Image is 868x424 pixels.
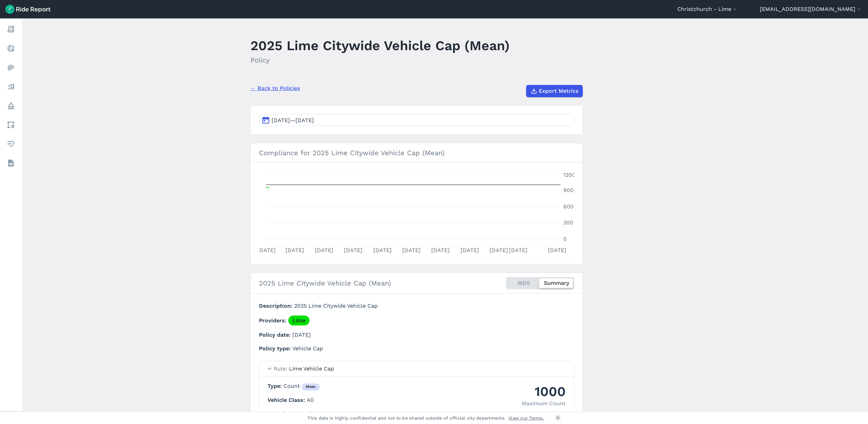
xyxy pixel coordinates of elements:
[526,85,583,97] button: Export Metrics
[677,5,738,13] button: Christchurch - Lime
[305,410,312,417] span: All
[302,383,320,391] div: mean
[5,119,17,131] a: Areas
[259,332,292,338] span: Policy date
[522,399,566,408] div: Maximum Count
[259,114,574,126] button: [DATE]—[DATE]
[431,247,450,253] tspan: [DATE]
[259,345,292,352] span: Policy type
[257,247,276,253] tspan: [DATE]
[267,410,305,417] span: Day of Week
[259,303,294,309] span: Description
[373,247,392,253] tspan: [DATE]
[344,247,362,253] tspan: [DATE]
[250,36,510,55] h1: 2025 Lime Citywide Vehicle Cap (Mean)
[539,87,578,95] span: Export Metrics
[5,138,17,150] a: Health
[5,5,50,14] img: Ride Report
[563,187,574,193] tspan: 900
[563,219,573,226] tspan: 300
[5,100,17,112] a: Policy
[461,247,479,253] tspan: [DATE]
[5,81,17,93] a: Analyze
[288,316,309,325] a: Lime
[522,382,566,401] div: 1000
[294,303,378,309] span: 2025 Lime Citywide Vehicle Cap
[250,55,510,65] h2: Policy
[5,157,17,169] a: Datasets
[5,23,17,35] a: Report
[315,247,333,253] tspan: [DATE]
[284,383,320,389] span: Count
[563,203,574,210] tspan: 600
[548,247,566,253] tspan: [DATE]
[490,247,508,253] tspan: [DATE]
[508,415,544,421] a: View our Terms.
[292,345,323,352] span: Vehicle Cap
[267,397,307,403] span: Vehicle Class
[286,247,304,253] tspan: [DATE]
[251,143,582,162] h3: Compliance for 2025 Lime Citywide Vehicle Cap (Mean)
[760,5,863,13] button: [EMAIL_ADDRESS][DOMAIN_NAME]
[250,84,300,92] a: ← Back to Policies
[307,397,314,403] span: All
[289,365,334,372] span: Lime Vehicle Cap
[259,361,574,377] summary: RuleLime Vehicle Cap
[274,365,289,372] span: Rule
[509,247,527,253] tspan: [DATE]
[5,61,17,74] a: Heatmaps
[292,332,311,338] span: [DATE]
[5,42,17,55] a: Realtime
[402,247,421,253] tspan: [DATE]
[563,236,567,242] tspan: 0
[272,117,314,123] span: [DATE]—[DATE]
[259,317,288,324] span: Providers
[563,172,575,178] tspan: 1200
[259,278,391,288] h2: 2025 Lime Citywide Vehicle Cap (Mean)
[267,383,284,389] span: Type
